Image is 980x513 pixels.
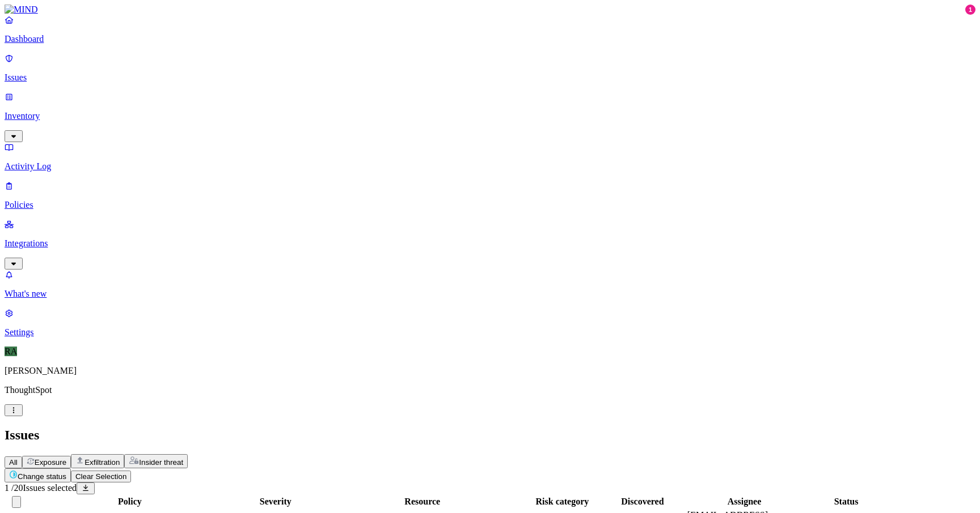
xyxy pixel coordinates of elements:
div: Resource [320,497,525,507]
p: Activity Log [5,161,975,172]
p: Issues [5,72,975,83]
img: MIND [5,5,38,15]
p: Settings [5,327,975,337]
span: All [9,458,18,467]
a: Integrations [5,219,975,268]
span: Exfiltration [85,458,120,467]
span: Insider threat [139,458,183,467]
p: [PERSON_NAME] [5,366,975,376]
div: Status [804,497,889,507]
div: Risk category [527,497,598,507]
a: Issues [5,53,975,83]
a: Inventory [5,92,975,140]
p: Integrations [5,238,975,249]
div: Assignee [687,497,801,507]
p: ThoughtSpot [5,385,975,395]
div: Severity [233,497,318,507]
span: RA [5,347,17,356]
span: 1 [5,483,9,493]
div: Discovered [600,497,685,507]
button: Select all [12,496,21,508]
button: Change status [5,468,71,482]
img: status-in-progress [9,470,18,479]
div: Policy [29,497,231,507]
a: Policies [5,181,975,210]
p: What's new [5,289,975,299]
button: Clear Selection [71,471,131,482]
p: Policies [5,200,975,210]
a: MIND [5,5,975,15]
p: Inventory [5,111,975,121]
h2: Issues [5,427,975,443]
a: Dashboard [5,15,975,44]
div: 1 [965,5,975,15]
span: / 20 Issues selected [5,483,77,493]
span: Exposure [35,458,66,467]
a: What's new [5,270,975,299]
a: Settings [5,308,975,337]
p: Dashboard [5,34,975,44]
a: Activity Log [5,142,975,172]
